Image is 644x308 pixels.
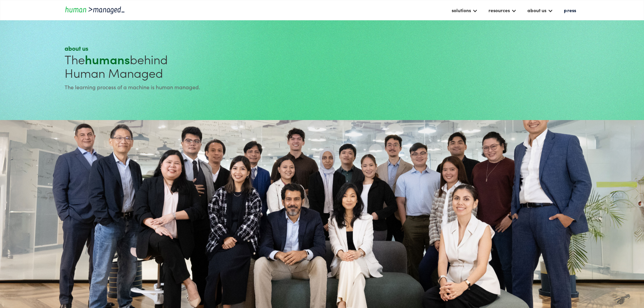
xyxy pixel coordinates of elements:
div: about us [527,6,546,14]
h1: The behind Human Managed [65,52,319,79]
div: The learning process of a machine is human managed. [65,83,319,91]
div: resources [488,6,510,14]
div: resources [485,4,520,16]
a: home [65,5,125,15]
div: about us [65,44,319,52]
a: press [560,4,579,16]
strong: humans [85,50,130,68]
div: solutions [448,4,481,16]
div: solutions [452,6,471,14]
div: about us [524,4,556,16]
